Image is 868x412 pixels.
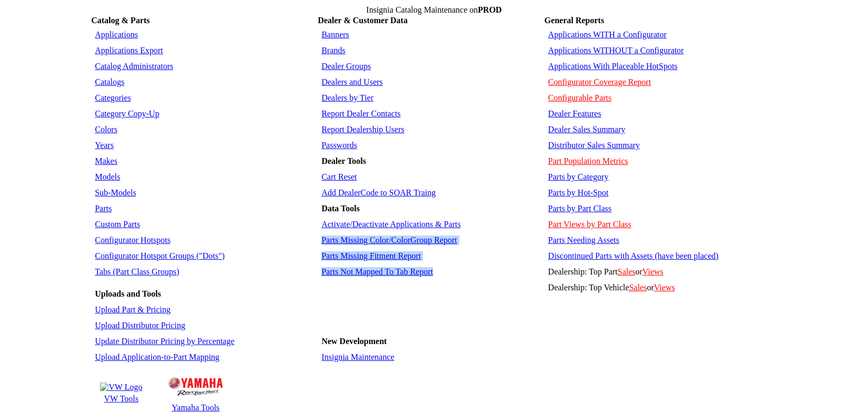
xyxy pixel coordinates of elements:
a: Parts [95,204,112,213]
a: Dealer Sales Summary [548,125,626,134]
a: Distributor Sales Summary [548,141,640,150]
a: Configurator Hotspots [95,236,171,244]
a: VW Logo VW Tools [98,381,144,405]
a: Applications WITHOUT a Configurator [548,46,684,55]
a: Makes [95,156,117,165]
a: Applications WITH a Configurator [548,30,667,39]
a: Dealer Groups [321,62,371,71]
a: Passwords [321,141,357,150]
b: Dealer & Customer Data [318,16,407,25]
a: Parts Missing Fitment Report [321,251,421,260]
a: Report Dealer Contacts [321,109,400,118]
a: Part Population Metrics [548,156,628,165]
a: Sub-Models [95,188,136,197]
a: Report Dealership Users [321,125,404,134]
a: Configurable Parts [548,93,611,102]
a: Applications Export [95,46,163,55]
a: Catalogs [95,77,124,86]
a: Update Distributor Pricing by Percentage [95,337,234,346]
td: Dealership: Top Part or [546,264,776,279]
a: Brands [321,46,345,55]
td: Dealership: Top Vehicle or [546,280,776,295]
a: Categories [95,93,131,102]
b: Catalog & Parts [91,16,150,25]
a: Upload Distributor Pricing [95,321,185,330]
a: Banners [321,30,349,39]
a: Category Copy-Up [95,109,159,118]
a: Dealers and Users [321,77,382,86]
img: VW Logo [100,382,142,392]
a: Part Views by Part Class [548,220,632,229]
a: Parts Needing Assets [548,236,619,244]
a: Upload Part & Pricing [95,305,171,314]
a: Views [654,283,675,292]
b: Dealer Tools [321,156,366,165]
a: Applications [95,30,138,39]
a: Configurator Hotspot Groups ("Dots") [95,251,224,260]
a: Parts Missing Color/ColorGroup Report [321,236,457,244]
span: PROD [478,5,501,14]
a: Parts by Hot-Spot [548,188,609,197]
a: Insignia Maintenance [321,352,394,361]
a: Custom Parts [95,220,140,229]
a: Upload Application-to-Part Mapping [95,352,219,361]
a: Discontinued Parts with Assets (have been placed) [548,251,718,260]
td: VW Tools [100,394,143,404]
td: Insignia Catalog Maintenance on [91,5,777,15]
a: Parts Not Mapped To Tab Report [321,267,433,276]
a: Years [95,141,114,150]
a: Applications With Placeable HotSpots [548,62,678,71]
a: Dealer Features [548,109,601,118]
b: New Development [321,337,387,346]
b: Uploads and Tools [95,289,161,298]
b: Data Tools [321,204,359,213]
a: Add DealerCode to SOAR Traing [321,188,436,197]
a: Views [643,267,664,276]
a: Sales [618,267,636,276]
a: Catalog Administrators [95,62,173,71]
a: Dealers by Tier [321,93,373,102]
a: Activate/Deactivate Applications & Parts [321,220,460,229]
b: General Reports [545,16,604,25]
a: Sales [629,283,647,292]
a: Colors [95,125,117,134]
a: Tabs (Part Class Groups) [95,267,179,276]
a: Models [95,172,120,181]
a: Parts by Part Class [548,204,611,213]
img: Yamaha Logo [169,377,222,396]
a: Configurator Coverage Report [548,77,652,86]
a: Cart Reset [321,172,357,181]
a: Parts by Category [548,172,609,181]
